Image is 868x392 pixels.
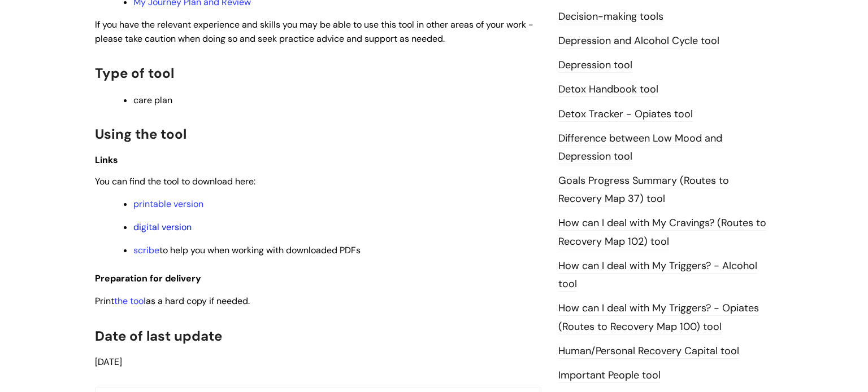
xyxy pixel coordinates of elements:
[558,82,658,97] a: Detox Handbook tool
[95,125,186,143] span: Using the tool
[558,259,757,292] a: How can I deal with My Triggers? - Alcohol tool
[114,295,146,307] a: the tool
[558,107,693,122] a: Detox Tracker - Opiates tool
[95,19,533,45] span: If you have the relevant experience and skills you may be able to use this tool in other areas of...
[133,244,361,256] span: to help you when working with downloaded PDFs
[558,216,766,249] a: How can I deal with My Cravings? (Routes to Recovery Map 102) tool
[95,295,250,307] span: Print as a hard copy if needed.
[558,58,632,73] a: Depression tool
[95,356,122,368] span: [DATE]
[133,94,172,106] span: care plan
[558,174,729,206] a: Goals Progress Summary (Routes to Recovery Map 37) tool
[558,10,663,24] a: Decision-making tools
[558,301,759,334] a: How can I deal with My Triggers? - Opiates (Routes to Recovery Map 100) tool
[558,344,739,359] a: Human/Personal Recovery Capital tool
[558,368,661,383] a: Important People tool
[558,131,722,164] a: Difference between Low Mood and Depression tool
[133,198,203,210] a: printable version
[133,244,159,256] a: scribe
[95,272,201,284] span: Preparation for delivery
[95,175,255,187] span: You can find the tool to download here:
[95,327,222,345] span: Date of last update
[558,34,719,49] a: Depression and Alcohol Cycle tool
[95,64,174,82] span: Type of tool
[133,221,192,233] a: digital version
[95,154,118,166] span: Links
